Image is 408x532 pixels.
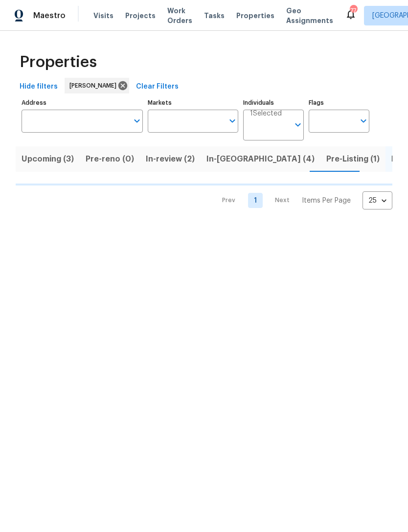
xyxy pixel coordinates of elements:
[65,78,129,93] div: [PERSON_NAME]
[243,100,304,106] label: Individuals
[16,78,62,96] button: Hide filters
[167,6,192,25] span: Work Orders
[213,191,392,209] nav: Pagination Navigation
[20,57,97,67] span: Properties
[132,78,182,96] button: Clear Filters
[248,193,263,208] a: Goto page 1
[206,152,315,166] span: In-[GEOGRAPHIC_DATA] (4)
[148,100,239,106] label: Markets
[146,152,195,166] span: In-review (2)
[226,114,239,128] button: Open
[286,6,333,25] span: Geo Assignments
[69,81,120,91] span: [PERSON_NAME]
[20,81,58,93] span: Hide filters
[22,100,143,106] label: Address
[86,152,134,166] span: Pre-reno (0)
[363,188,392,213] div: 25
[204,12,225,19] span: Tasks
[326,152,380,166] span: Pre-Listing (1)
[291,118,305,132] button: Open
[130,114,144,128] button: Open
[22,152,74,166] span: Upcoming (3)
[236,11,274,21] span: Properties
[250,110,282,118] span: 1 Selected
[93,11,113,21] span: Visits
[302,196,351,206] p: Items Per Page
[357,114,370,128] button: Open
[309,100,369,106] label: Flags
[350,6,357,16] div: 77
[136,81,179,93] span: Clear Filters
[125,11,156,21] span: Projects
[33,11,66,21] span: Maestro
